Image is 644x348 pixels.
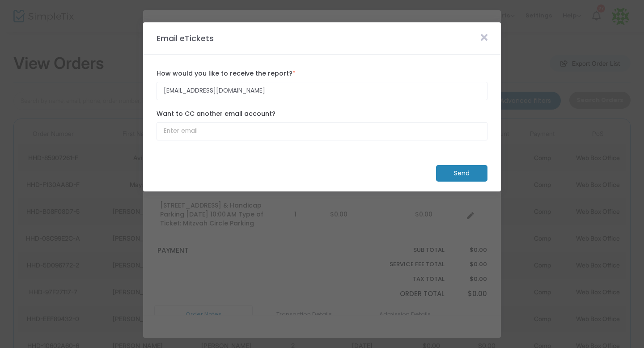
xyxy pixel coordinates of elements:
label: How would you like to receive the report? [157,69,487,78]
m-panel-header: Email eTickets [143,22,501,55]
label: Want to CC another email account? [157,109,487,119]
m-panel-title: Email eTickets [152,32,218,44]
input: Enter email [157,122,487,140]
input: Enter email [157,82,487,100]
m-button: Send [436,165,487,182]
